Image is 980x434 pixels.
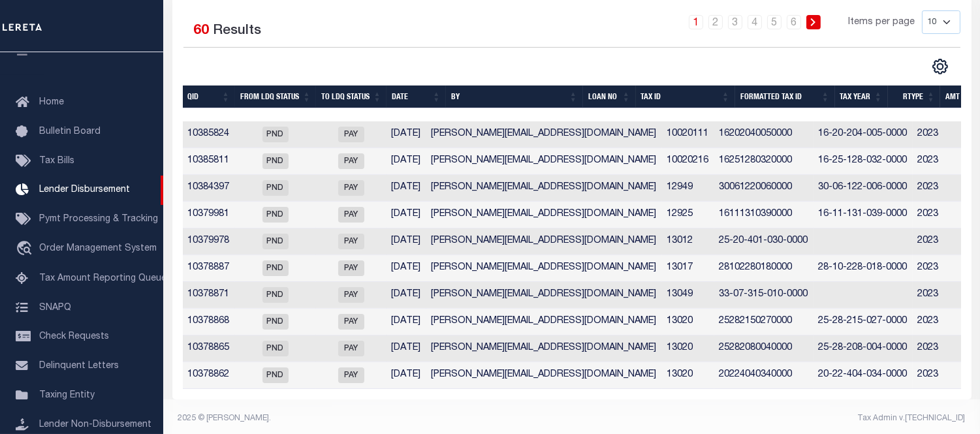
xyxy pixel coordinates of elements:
th: From LDQ Status: activate to sort column ascending [235,85,316,108]
span: PND [262,234,289,249]
a: 1 [689,15,703,29]
td: 33-07-315-010-0000 [714,282,814,309]
td: 10378871 [183,282,235,309]
span: PND [262,341,289,356]
td: [PERSON_NAME][EMAIL_ADDRESS][DOMAIN_NAME] [426,362,662,389]
th: RType: activate to sort column ascending [888,85,941,108]
td: [DATE] [387,335,426,362]
a: 3 [728,15,742,29]
span: Order Management System [39,244,157,253]
td: 16-25-128-032-0000 [814,148,913,175]
td: 2023 [913,202,966,228]
a: 6 [787,15,801,29]
td: 10020216 [662,148,714,175]
td: 25-20-401-030-0000 [714,228,814,255]
th: Tax Year: activate to sort column ascending [835,85,888,108]
td: [PERSON_NAME][EMAIL_ADDRESS][DOMAIN_NAME] [426,228,662,255]
td: 12949 [662,175,714,202]
span: Tax Bills [39,157,74,166]
td: 12925 [662,202,714,228]
td: 25-28-208-004-0000 [814,335,913,362]
td: 13020 [662,309,714,335]
td: [DATE] [387,148,426,175]
td: 10379978 [183,228,235,255]
td: [PERSON_NAME][EMAIL_ADDRESS][DOMAIN_NAME] [426,202,662,228]
td: 2023 [913,228,966,255]
td: 28-10-228-018-0000 [814,255,913,282]
span: Bulletin Board [39,127,101,136]
td: [PERSON_NAME][EMAIL_ADDRESS][DOMAIN_NAME] [426,121,662,148]
th: Date: activate to sort column ascending [387,85,446,108]
td: [PERSON_NAME][EMAIL_ADDRESS][DOMAIN_NAME] [426,335,662,362]
td: 2023 [913,282,966,309]
td: 2023 [913,255,966,282]
td: 2023 [913,175,966,202]
td: 10378862 [183,362,235,389]
td: 10384397 [183,175,235,202]
span: PND [262,207,289,223]
td: 30061220060000 [714,175,814,202]
span: Delinquent Letters [39,362,119,371]
td: 13012 [662,228,714,255]
a: 2 [708,15,723,29]
span: Home [39,98,64,107]
span: PAY [338,127,364,142]
td: 2023 [913,121,966,148]
span: PND [262,260,289,276]
span: SNAPQ [39,303,71,312]
th: To LDQ Status: activate to sort column ascending [316,85,387,108]
td: 16202040050000 [714,121,814,148]
td: 2023 [913,148,966,175]
td: [PERSON_NAME][EMAIL_ADDRESS][DOMAIN_NAME] [426,148,662,175]
td: [PERSON_NAME][EMAIL_ADDRESS][DOMAIN_NAME] [426,309,662,335]
td: 16251280320000 [714,148,814,175]
span: Items per page [849,16,915,30]
span: PAY [338,260,364,276]
td: 10385811 [183,148,235,175]
label: Results [213,21,262,42]
td: 16111310390000 [714,202,814,228]
td: 13049 [662,282,714,309]
span: Taxing Entity [39,391,95,400]
td: 25282150270000 [714,309,814,335]
td: 10379981 [183,202,235,228]
td: 13020 [662,335,714,362]
span: Lender Disbursement [39,185,130,194]
td: 13020 [662,362,714,389]
span: PND [262,180,289,196]
td: 10378887 [183,255,235,282]
span: PND [262,127,289,142]
td: [DATE] [387,121,426,148]
span: PAY [338,287,364,303]
span: PAY [338,234,364,249]
td: [DATE] [387,255,426,282]
td: [DATE] [387,362,426,389]
td: 2023 [913,309,966,335]
th: Tax ID: activate to sort column ascending [636,85,735,108]
span: Lender Non-Disbursement [39,420,151,429]
span: Tax Amount Reporting Queue [39,274,166,283]
i: travel_explore [16,241,37,258]
td: 10385824 [183,121,235,148]
span: PND [262,287,289,303]
div: 2025 © [PERSON_NAME]. [168,412,572,424]
td: [PERSON_NAME][EMAIL_ADDRESS][DOMAIN_NAME] [426,255,662,282]
td: [DATE] [387,175,426,202]
span: Pymt Processing & Tracking [39,215,158,224]
span: PND [262,367,289,383]
td: 16-20-204-005-0000 [814,121,913,148]
td: 10378865 [183,335,235,362]
td: 10020111 [662,121,714,148]
th: Loan No: activate to sort column ascending [583,85,636,108]
td: [DATE] [387,282,426,309]
th: By: activate to sort column ascending [446,85,583,108]
td: 16-11-131-039-0000 [814,202,913,228]
span: PAY [338,314,364,330]
span: PND [262,153,289,169]
td: [DATE] [387,202,426,228]
td: [PERSON_NAME][EMAIL_ADDRESS][DOMAIN_NAME] [426,175,662,202]
span: PAY [338,180,364,196]
td: [PERSON_NAME][EMAIL_ADDRESS][DOMAIN_NAME] [426,282,662,309]
span: PND [262,314,289,330]
td: [DATE] [387,228,426,255]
